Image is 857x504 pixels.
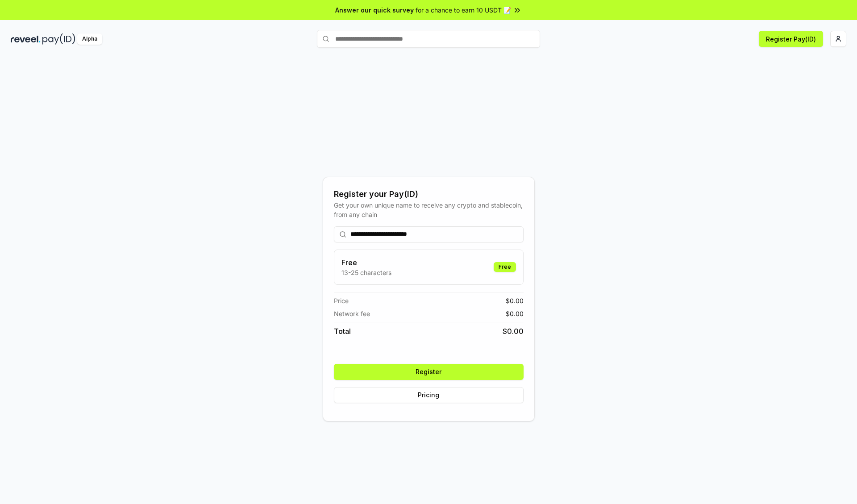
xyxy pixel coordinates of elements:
[334,309,370,318] span: Network fee
[759,31,823,47] button: Register Pay(ID)
[334,364,524,380] button: Register
[334,200,524,219] div: Get your own unique name to receive any crypto and stablecoin, from any chain
[335,5,414,15] span: Answer our quick survey
[11,33,41,45] img: reveel_dark
[42,33,75,45] img: pay_id
[506,296,524,305] span: $ 0.00
[77,33,102,45] div: Alpha
[503,326,524,337] span: $ 0.00
[341,257,391,268] h3: Free
[334,326,351,337] span: Total
[416,5,511,15] span: for a chance to earn 10 USDT 📝
[334,387,524,403] button: Pricing
[334,296,349,305] span: Price
[494,262,516,272] div: Free
[334,188,524,200] div: Register your Pay(ID)
[341,268,391,277] p: 13-25 characters
[506,309,524,318] span: $ 0.00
